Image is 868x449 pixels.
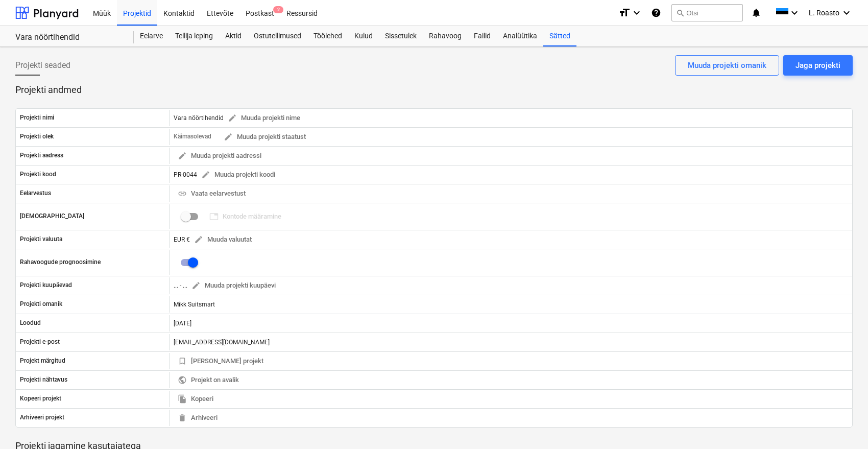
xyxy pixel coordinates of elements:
p: Projekti nähtavus [20,375,67,384]
div: Muuda projekti omanik [688,59,766,72]
span: [PERSON_NAME] projekt [178,356,263,367]
p: Projekti omanik [20,300,62,309]
p: Projekti kuupäevad [20,281,72,290]
span: Muuda projekti koodi [201,169,275,181]
a: Failid [468,26,497,46]
p: Kopeeri projekt [20,394,61,403]
a: Sissetulek [379,26,423,46]
p: Projekti kood [20,170,56,179]
button: Muuda projekti staatust [220,129,310,145]
div: [EMAIL_ADDRESS][DOMAIN_NAME] [169,334,852,350]
div: [DATE] [169,315,852,332]
p: Eelarvestus [20,189,51,198]
a: Töölehed [307,26,348,46]
p: Projekt märgitud [20,357,65,365]
button: Otsi [671,4,743,21]
button: Arhiveeri [174,410,222,426]
span: 2 [273,6,283,13]
span: public [178,375,187,385]
span: file_copy [178,394,187,404]
span: edit [201,170,210,179]
button: Muuda projekti omanik [675,55,779,76]
span: Muuda projekti kuupäevi [191,280,276,292]
span: Kopeeri [178,393,213,405]
button: Kopeeri [174,391,218,407]
i: keyboard_arrow_down [840,7,853,19]
button: Muuda projekti koodi [197,167,279,183]
span: edit [178,151,187,160]
p: Käimasolevad [174,132,211,141]
p: Projekti andmed [15,84,853,96]
a: Eelarve [134,26,169,46]
span: edit [191,281,201,290]
span: Muuda projekti staatust [224,131,306,143]
button: Vaata eelarvestust [174,186,250,202]
span: Muuda valuutat [194,234,252,246]
i: notifications [751,7,761,19]
div: PR-0044 [174,167,279,183]
i: Abikeskus [651,7,661,19]
span: Muuda projekti aadressi [178,150,261,162]
i: format_size [618,7,631,19]
a: Rahavoog [423,26,468,46]
p: Projekti nimi [20,113,54,122]
div: Mikk Suitsmart [169,296,852,313]
a: Kulud [348,26,379,46]
p: Projekti olek [20,132,54,141]
p: Rahavoogude prognoosimine [20,258,101,267]
i: keyboard_arrow_down [631,7,643,19]
span: Projekt on avalik [178,374,239,386]
div: Vara nöörtihendid [15,32,122,43]
a: Sätted [543,26,576,46]
a: Aktid [219,26,248,46]
p: Loodud [20,319,41,327]
p: Arhiveeri projekt [20,413,64,422]
span: EUR € [174,235,190,243]
i: keyboard_arrow_down [788,7,801,19]
span: L. Roasto [809,9,839,17]
span: delete [178,413,187,422]
button: Projekt on avalik [174,372,243,388]
button: Jaga projekti [783,55,853,76]
span: Vaata eelarvestust [178,188,246,200]
span: Arhiveeri [178,412,218,424]
div: Vara nöörtihendid [174,110,304,126]
button: Muuda projekti aadressi [174,148,266,164]
p: Projekti valuuta [20,235,62,244]
button: Muuda projekti kuupäevi [187,278,280,294]
p: Projekti e-post [20,338,60,346]
button: Muuda valuutat [190,232,256,248]
span: edit [194,235,203,244]
a: Tellija leping [169,26,219,46]
span: link [178,189,187,198]
a: Analüütika [497,26,543,46]
p: [DEMOGRAPHIC_DATA] [20,212,84,221]
span: Muuda projekti nime [228,112,300,124]
button: Muuda projekti nime [224,110,304,126]
span: bookmark_border [178,357,187,366]
span: Projekti seaded [15,59,70,72]
button: [PERSON_NAME] projekt [174,353,268,369]
div: Jaga projekti [795,59,840,72]
a: Ostutellimused [248,26,307,46]
p: Projekti aadress [20,151,63,160]
span: edit [228,113,237,123]
span: edit [224,132,233,141]
div: ... - ... [174,282,187,289]
span: search [676,9,684,17]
